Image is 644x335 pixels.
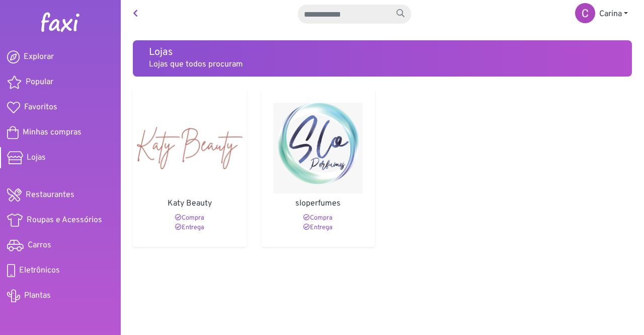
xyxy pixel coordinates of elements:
p: Lojas que todos procuram [149,58,616,71]
p: Entrega [266,223,371,233]
p: Entrega [137,223,243,233]
span: Lojas [27,152,46,164]
p: Compra [137,214,243,223]
img: sloperfumes [266,103,371,193]
p: sloperfumes [266,197,371,210]
span: Popular [26,76,53,88]
a: Katy Beauty Katy Beauty Compra Entrega [133,89,247,247]
span: Favoritos [24,101,57,113]
a: sloperfumes sloperfumes Compra Entrega [262,89,375,247]
span: Eletrônicos [19,264,60,277]
span: Carros [28,239,51,251]
span: Plantas [24,290,51,302]
h5: Lojas [149,46,616,58]
p: Compra [266,214,371,223]
span: Roupas e Acessórios [27,214,102,226]
span: Carina [599,9,622,19]
p: Katy Beauty [137,197,243,210]
span: Explorar [24,51,54,63]
a: Carina [567,4,636,24]
img: Katy Beauty [137,103,243,193]
span: Minhas compras [23,126,82,139]
span: Restaurantes [26,189,74,201]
